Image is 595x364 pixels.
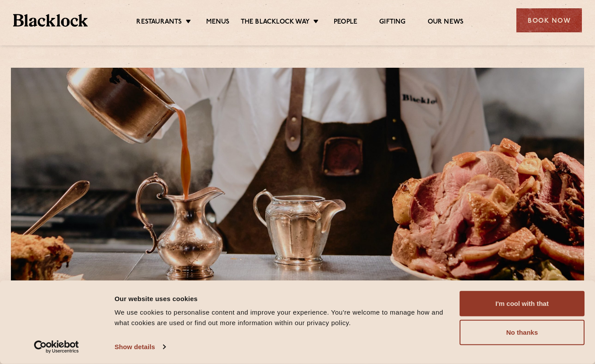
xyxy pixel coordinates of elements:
a: Show details [114,340,165,354]
a: Restaurants [136,18,182,28]
button: No thanks [460,320,585,345]
img: BL_Textured_Logo-footer-cropped.svg [13,14,88,27]
div: Our website uses cookies [114,293,450,304]
button: I'm cool with that [460,291,585,316]
a: People [334,18,357,28]
a: Our News [428,18,464,28]
div: Book Now [516,8,582,32]
a: Gifting [379,18,405,28]
div: We use cookies to personalise content and improve your experience. You're welcome to manage how a... [114,307,450,328]
a: Usercentrics Cookiebot - opens in a new window [18,340,95,354]
a: Menus [206,18,230,28]
a: The Blacklock Way [241,18,310,28]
